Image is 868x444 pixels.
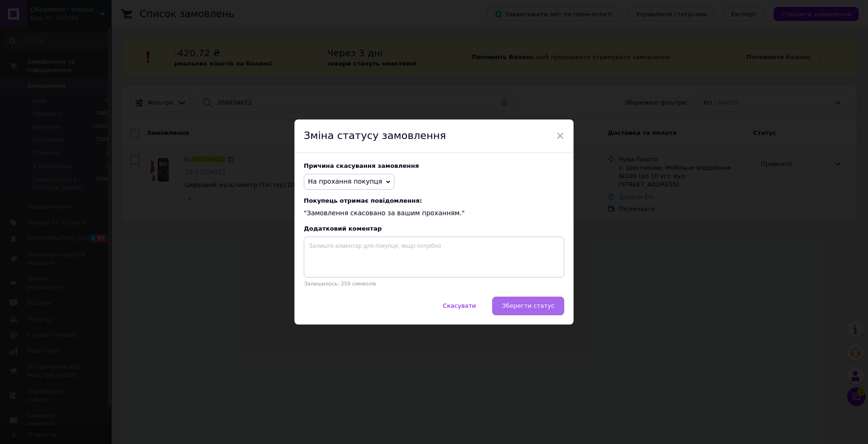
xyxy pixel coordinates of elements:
div: Причина скасування замовлення [304,162,564,169]
button: Зберегти статус [492,297,564,315]
div: Зміна статусу замовлення [294,119,574,153]
div: Додатковий коментар [304,225,564,232]
span: Скасувати [443,302,476,309]
div: "Замовлення скасовано за вашим проханням." [304,197,564,218]
span: Покупець отримає повідомлення: [304,197,564,204]
p: Залишилось: 250 символів [304,281,564,287]
button: Скасувати [433,297,486,315]
span: × [556,128,564,144]
span: На прохання покупця [308,178,382,185]
span: Зберегти статус [502,302,554,309]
